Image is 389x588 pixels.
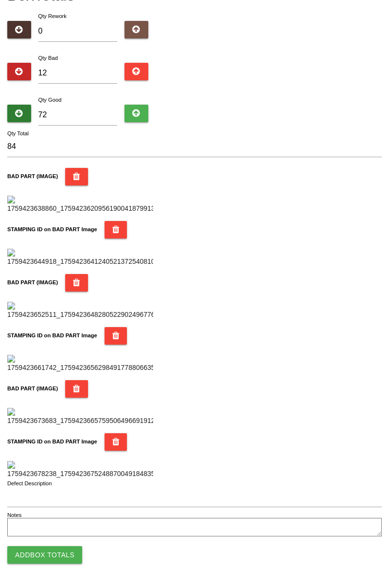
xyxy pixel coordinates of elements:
[7,302,153,320] img: 1759423652511_17594236482805229024967765904733.jpg
[7,408,153,426] img: 1759423673683_17594236657595064966919120718200.jpg
[7,439,97,444] b: STAMPING ID on BAD PART Image
[65,274,88,292] button: BAD PART (IMAGE)
[7,196,153,214] img: 1759423638860_17594236209561900418799133016071.jpg
[105,433,127,451] button: STAMPING ID on BAD PART Image
[38,97,62,103] label: Qty Good
[7,332,97,338] b: STAMPING ID on BAD PART Image
[7,511,21,519] label: Notes
[7,546,82,564] button: AddBox Totals
[65,380,88,398] button: BAD PART (IMAGE)
[7,249,153,267] img: 1759423644918_17594236412405213725408107147107.jpg
[7,173,58,179] b: BAD PART (IMAGE)
[105,327,127,345] button: STAMPING ID on BAD PART Image
[7,226,97,232] b: STAMPING ID on BAD PART Image
[65,168,88,185] button: BAD PART (IMAGE)
[38,13,67,19] label: Qty Rework
[38,55,58,61] label: Qty Bad
[105,221,127,239] button: STAMPING ID on BAD PART Image
[7,279,58,285] b: BAD PART (IMAGE)
[7,129,29,138] label: Qty Total
[7,386,58,391] b: BAD PART (IMAGE)
[7,355,153,373] img: 1759423661742_17594236562984917788066359655238.jpg
[7,461,153,479] img: 1759423678238_17594236752488700491848359953329.jpg
[7,479,52,488] label: Defect Description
